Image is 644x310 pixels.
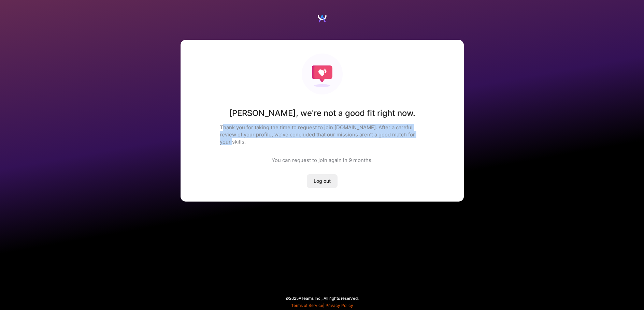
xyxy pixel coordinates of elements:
[314,178,331,184] span: Log out
[302,54,343,94] img: Not fit
[326,303,353,308] a: Privacy Policy
[307,174,338,188] button: Log out
[272,157,373,164] div: You can request to join again in 9 months .
[291,303,353,308] span: |
[317,14,327,24] img: Logo
[229,108,415,118] h1: [PERSON_NAME] , we're not a good fit right now.
[291,303,323,308] a: Terms of Service
[220,124,425,145] p: Thank you for taking the time to request to join [DOMAIN_NAME]. After a careful review of your pr...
